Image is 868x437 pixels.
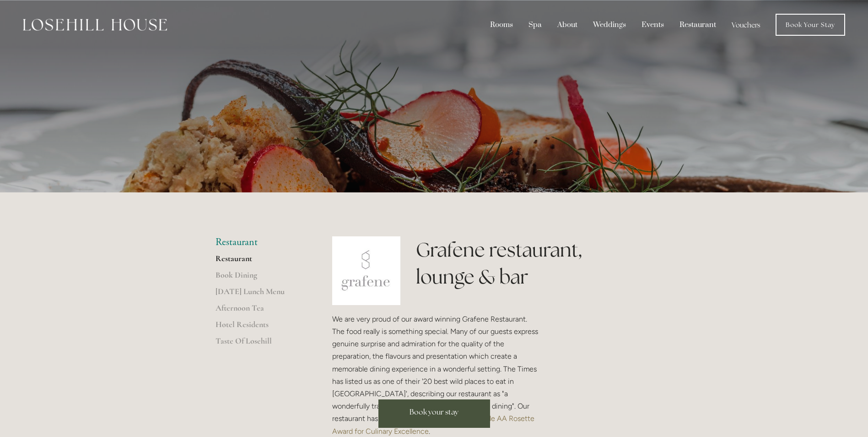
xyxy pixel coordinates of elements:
[332,414,536,435] a: prestigious double AA Rosette Award for Culinary Excellence
[216,236,303,248] li: Restaurant
[216,336,303,352] a: Taste Of Losehill
[216,286,303,303] a: [DATE] Lunch Menu
[725,16,767,33] a: Vouchers
[216,303,303,319] a: Afternoon Tea
[416,236,652,290] h1: Grafene restaurant, lounge & bar
[673,16,723,33] div: Restaurant
[216,319,303,336] a: Hotel Residents
[586,16,633,33] div: Weddings
[23,19,167,31] img: Losehill House
[483,16,520,33] div: Rooms
[522,16,549,33] div: Spa
[216,253,303,270] a: Restaurant
[550,16,584,33] div: About
[776,14,845,36] a: Book Your Stay
[410,407,458,417] span: Book your stay
[635,16,671,33] div: Events
[216,270,303,286] a: Book Dining
[332,236,401,305] img: grafene.jpg
[378,399,490,428] a: Book your stay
